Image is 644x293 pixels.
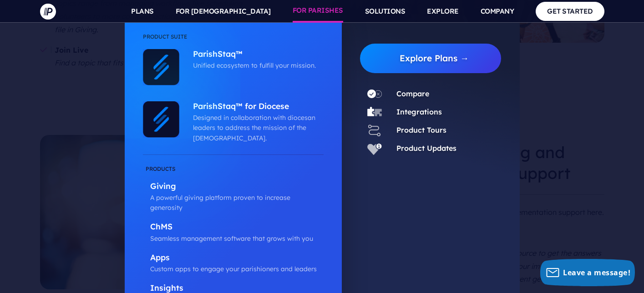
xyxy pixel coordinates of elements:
a: Product Updates - Icon [360,141,389,156]
a: Compare - Icon [360,87,389,101]
p: Giving [150,181,324,193]
li: Product Suite [143,32,324,49]
img: Compare - Icon [367,87,382,101]
p: Custom apps to engage your parishioners and leaders [150,264,324,274]
a: Product Tours [396,125,446,134]
p: Apps [150,253,324,264]
a: Product Updates [396,144,456,153]
img: Product Updates - Icon [367,141,382,156]
a: GET STARTED [536,2,604,20]
a: Giving A powerful giving platform proven to increase generosity [143,164,324,213]
a: ChMS Seamless management software that grows with you [143,222,324,243]
a: Integrations [396,107,442,116]
button: Leave a message! [540,259,635,286]
span: Leave a message! [563,268,630,278]
p: ChMS [150,222,324,233]
a: Explore Plans → [367,44,502,73]
p: ParishStaq™ [193,49,319,60]
img: ParishStaq™ - Icon [143,49,179,85]
a: ParishStaq™ Unified ecosystem to fulfill your mission. [179,49,319,71]
a: Product Tours - Icon [360,123,389,138]
img: Product Tours - Icon [367,123,382,138]
a: Integrations - Icon [360,105,389,119]
img: Integrations - Icon [367,105,382,119]
p: Unified ecosystem to fulfill your mission. [193,60,319,70]
a: Apps Custom apps to engage your parishioners and leaders [143,253,324,274]
p: ParishStaq™ for Diocese [193,101,319,113]
p: Designed in collaboration with diocesan leaders to address the mission of the [DEMOGRAPHIC_DATA]. [193,113,319,143]
p: Seamless management software that grows with you [150,233,324,243]
a: ParishStaq™ for Diocese Designed in collaboration with diocesan leaders to address the mission of... [179,101,319,143]
a: Compare [396,89,429,98]
img: ParishStaq™ for Diocese - Icon [143,101,179,138]
p: A powerful giving platform proven to increase generosity [150,193,324,213]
